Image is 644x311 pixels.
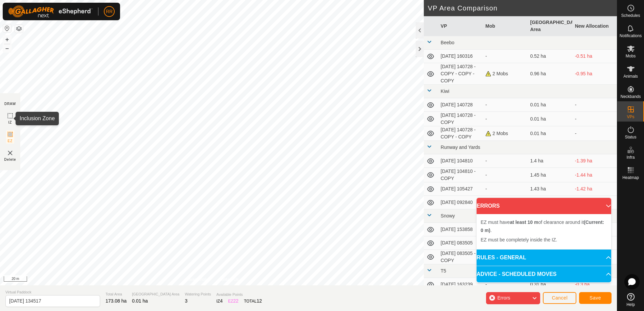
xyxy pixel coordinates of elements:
[220,298,223,304] span: 4
[552,295,568,301] span: Cancel
[572,154,617,168] td: -1.39 ha
[627,115,634,119] span: VPs
[617,290,644,309] a: Help
[438,63,483,85] td: [DATE] 140728 - COPY - COPY - COPY
[590,295,601,301] span: Save
[5,289,100,295] span: Virtual Paddock
[527,63,572,85] td: 0.96 ha
[485,172,525,179] div: -
[626,303,635,307] span: Help
[441,145,480,150] span: Runway and Yards
[132,298,148,304] span: 0.01 ha
[438,126,483,141] td: [DATE] 140728 - COPY - COPY
[621,14,640,18] span: Schedules
[572,126,617,141] td: -
[438,98,483,112] td: [DATE] 140728
[485,70,525,77] div: 2 Mobs
[527,278,572,291] td: 0.31 ha
[477,198,611,214] p-accordion-header: ERRORS
[438,50,483,63] td: [DATE] 160316
[438,196,483,209] td: [DATE] 092840
[481,237,557,242] span: EZ must be completely inside the IZ.
[527,182,572,196] td: 1.43 ha
[8,5,93,18] img: Gallagher Logo
[485,185,525,192] div: -
[527,168,572,182] td: 1.45 ha
[572,168,617,182] td: -1.44 ha
[438,154,483,168] td: [DATE] 104810
[477,266,611,282] p-accordion-header: ADVICE - SCHEDULED MOVES
[572,98,617,112] td: -
[572,196,617,209] td: -1.98 ha
[626,155,635,159] span: Infra
[527,154,572,168] td: 1.4 ha
[441,213,455,218] span: Snowy
[620,95,641,99] span: Neckbands
[527,196,572,209] td: 1.99 ha
[438,250,483,264] td: [DATE] 083505 - COPY
[438,182,483,196] td: [DATE] 105427
[6,149,14,157] img: VP
[527,126,572,141] td: 0.01 ha
[625,135,636,139] span: Status
[216,292,262,297] span: Available Points
[185,298,187,304] span: 3
[626,54,636,58] span: Mobs
[527,112,572,126] td: 0.01 ha
[622,176,639,180] span: Heatmap
[106,291,127,297] span: Total Area
[483,16,527,36] th: Mob
[572,63,617,85] td: -0.95 ha
[441,88,450,94] span: Kiwi
[477,202,500,210] span: ERRORS
[257,298,262,304] span: 12
[3,24,11,32] button: Reset Map
[4,101,16,106] div: DRAW
[428,4,617,12] h2: VP Area Comparison
[572,112,617,126] td: -
[216,297,223,305] div: IZ
[218,277,238,283] a: Contact Us
[441,40,454,45] span: Beebo
[106,8,113,15] span: RR
[485,101,525,108] div: -
[579,292,612,304] button: Save
[244,297,262,305] div: TOTAL
[497,295,510,301] span: Errors
[477,214,611,249] p-accordion-content: ERRORS
[572,50,617,63] td: -0.51 ha
[185,291,211,297] span: Watering Points
[477,270,556,278] span: ADVICE - SCHEDULED MOVES
[481,219,604,233] span: EZ must have of clearance around it .
[438,168,483,182] td: [DATE] 104810 - COPY
[4,157,16,162] span: Delete
[477,254,526,262] span: RULES - GENERAL
[8,120,12,125] span: IZ
[3,44,11,52] button: –
[485,281,525,288] div: -
[527,50,572,63] td: 0.52 ha
[485,130,525,137] div: 2 Mobs
[527,98,572,112] td: 0.01 ha
[438,16,483,36] th: VP
[438,236,483,250] td: [DATE] 083505
[477,250,611,266] p-accordion-header: RULES - GENERAL
[572,182,617,196] td: -1.42 ha
[572,278,617,291] td: -0.3 ha
[620,34,642,38] span: Notifications
[438,112,483,126] td: [DATE] 140728 - COPY
[527,16,572,36] th: [GEOGRAPHIC_DATA] Area
[441,268,446,274] span: T5
[543,292,576,304] button: Cancel
[485,157,525,164] div: -
[228,297,238,305] div: EZ
[3,35,11,44] button: +
[15,25,23,33] button: Map Layers
[485,115,525,123] div: -
[185,277,210,283] a: Privacy Policy
[8,138,13,144] span: EZ
[106,298,127,304] span: 173.08 ha
[485,53,525,60] div: -
[510,219,538,225] b: at least 10 m
[132,291,179,297] span: [GEOGRAPHIC_DATA] Area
